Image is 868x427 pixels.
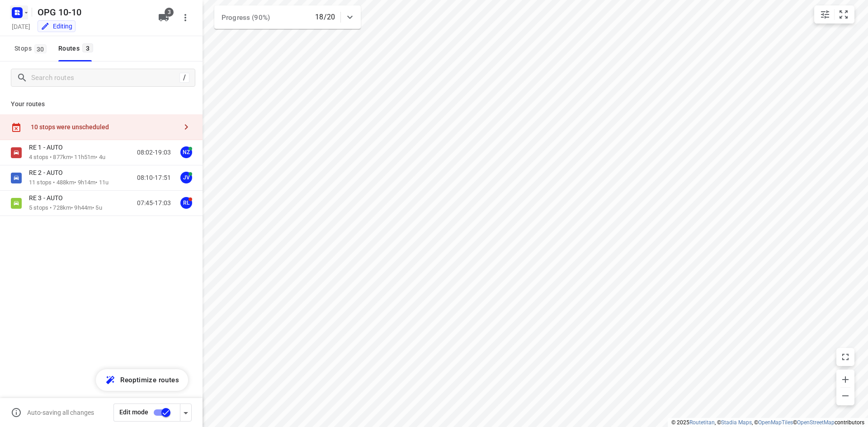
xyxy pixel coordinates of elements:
button: Reoptimize routes [96,369,188,391]
div: Driver app settings [180,407,191,418]
div: You are currently in edit mode. [41,22,72,31]
a: OpenMapTiles [758,419,793,426]
span: 3 [82,43,93,52]
p: 18/20 [315,12,335,23]
button: Map settings [816,5,834,23]
span: Stops [14,43,49,54]
span: Reoptimize routes [120,374,179,386]
div: 10 stops were unscheduled [31,123,177,131]
p: 11 stops • 488km • 9h14m • 11u [29,178,108,187]
p: 08:10-17:51 [137,173,171,183]
p: 07:45-17:03 [137,198,171,208]
input: Search routes [31,71,179,85]
div: small contained button group [814,5,854,23]
button: NZ [177,143,195,161]
p: Your routes [11,99,192,109]
span: 30 [34,44,47,53]
p: RE 3 - AUTO [29,194,68,202]
div: Routes [58,43,96,54]
span: Progress (90%) [222,14,270,22]
li: © 2025 , © , © © contributors [671,419,864,426]
a: Stadia Maps [721,419,752,426]
button: 3 [155,9,173,27]
button: RL [177,194,195,212]
p: 08:02-19:03 [137,148,171,157]
h5: Rename [34,5,151,19]
span: 3 [165,8,174,17]
button: Fit zoom [835,5,853,23]
div: JV [180,172,192,183]
p: RE 1 - AUTO [29,143,68,151]
div: NZ [180,146,192,158]
button: More [176,9,194,27]
a: Routetitan [689,419,715,426]
h5: [DATE] [8,21,34,32]
button: JV [177,169,195,187]
p: RE 2 - AUTO [29,169,68,177]
div: RL [180,197,192,209]
a: OpenStreetMap [797,419,835,426]
p: 5 stops • 728km • 9h44m • 5u [29,204,102,212]
span: Edit mode [119,408,148,416]
p: 4 stops • 877km • 11h51m • 4u [29,153,105,162]
div: / [179,73,189,83]
div: Progress (90%)18/20 [214,5,361,29]
p: Auto-saving all changes [27,409,94,416]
